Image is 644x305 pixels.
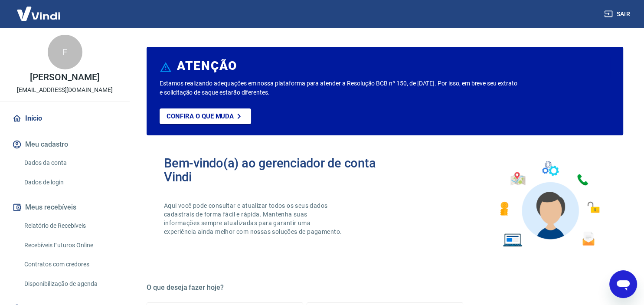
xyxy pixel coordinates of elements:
[21,217,119,235] a: Relatório de Recebíveis
[164,201,343,236] p: Aqui você pode consultar e atualizar todos os seus dados cadastrais de forma fácil e rápida. Mant...
[21,256,119,273] a: Contratos com credores
[17,85,113,95] p: [EMAIL_ADDRESS][DOMAIN_NAME]
[147,283,623,292] h5: O que deseja fazer hoje?
[164,156,385,184] h2: Bem-vindo(a) ao gerenciador de conta Vindi
[48,35,82,69] div: F
[609,270,637,298] iframe: Botão para abrir a janela de mensagens
[21,275,119,293] a: Disponibilização de agenda
[10,135,119,154] button: Meu cadastro
[160,79,520,97] p: Estamos realizando adequações em nossa plataforma para atender a Resolução BCB nº 150, de [DATE]....
[30,73,99,82] p: [PERSON_NAME]
[21,154,119,172] a: Dados da conta
[602,6,634,22] button: Sair
[21,236,119,254] a: Recebíveis Futuros Online
[492,156,606,252] img: Imagem de um avatar masculino com diversos icones exemplificando as funcionalidades do gerenciado...
[177,62,237,70] h6: ATENÇÃO
[10,0,67,27] img: Vindi
[167,112,234,120] p: Confira o que muda
[21,174,119,191] a: Dados de login
[160,108,251,124] a: Confira o que muda
[10,109,119,128] a: Início
[10,198,119,217] button: Meus recebíveis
